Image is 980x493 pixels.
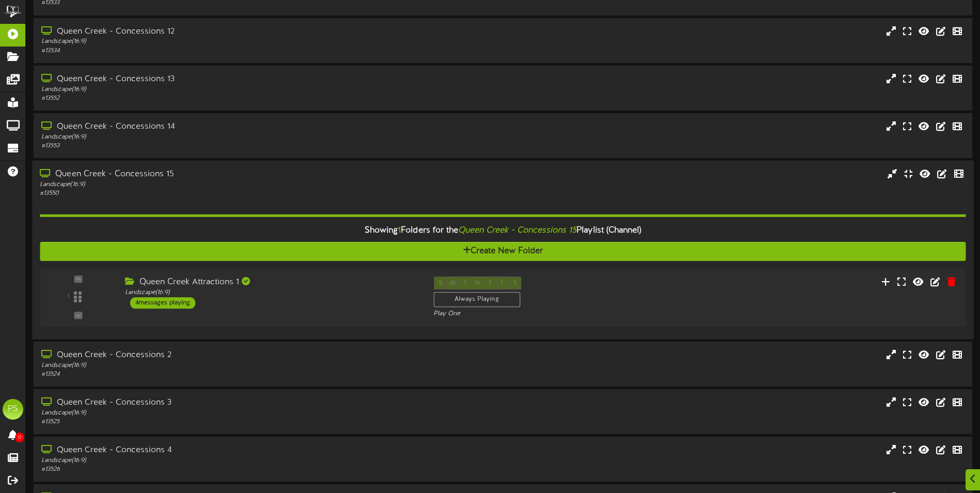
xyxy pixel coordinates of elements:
div: # 13524 [41,370,417,379]
div: Landscape ( 16:9 ) [41,361,417,370]
button: Create New Folder [40,242,966,261]
div: # 13552 [41,94,417,103]
div: # 13534 [41,47,417,55]
div: # 13526 [41,465,417,474]
div: Landscape ( 16:9 ) [41,456,417,465]
span: 0 [15,433,24,442]
div: Queen Creek - Concessions 15 [40,168,416,180]
div: Landscape ( 16:9 ) [41,133,417,142]
div: Showing Folders for the Playlist (Channel) [32,220,973,242]
div: Always Playing [433,292,520,307]
div: Landscape ( 16:9 ) [125,288,418,297]
div: Play One [433,310,649,318]
div: Queen Creek - Concessions 3 [41,397,417,409]
div: # 13525 [41,418,417,426]
div: Queen Creek - Concessions 13 [41,73,417,85]
div: Queen Creek - Concessions 2 [41,349,417,361]
div: # 13553 [41,142,417,150]
div: Queen Creek - Concessions 12 [41,26,417,38]
div: # 13550 [40,189,416,198]
i: Queen Creek - Concessions 15 [458,226,577,235]
div: PS [3,399,23,420]
div: 4 messages playing [130,297,195,309]
div: Landscape ( 16:9 ) [41,37,417,46]
div: Queen Creek - Concessions 14 [41,121,417,133]
div: Queen Creek Attractions 1 [125,276,418,288]
div: Landscape ( 16:9 ) [40,180,416,189]
div: Landscape ( 16:9 ) [41,85,417,94]
span: 1 [398,226,401,235]
div: Queen Creek - Concessions 4 [41,444,417,456]
div: Landscape ( 16:9 ) [41,409,417,418]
